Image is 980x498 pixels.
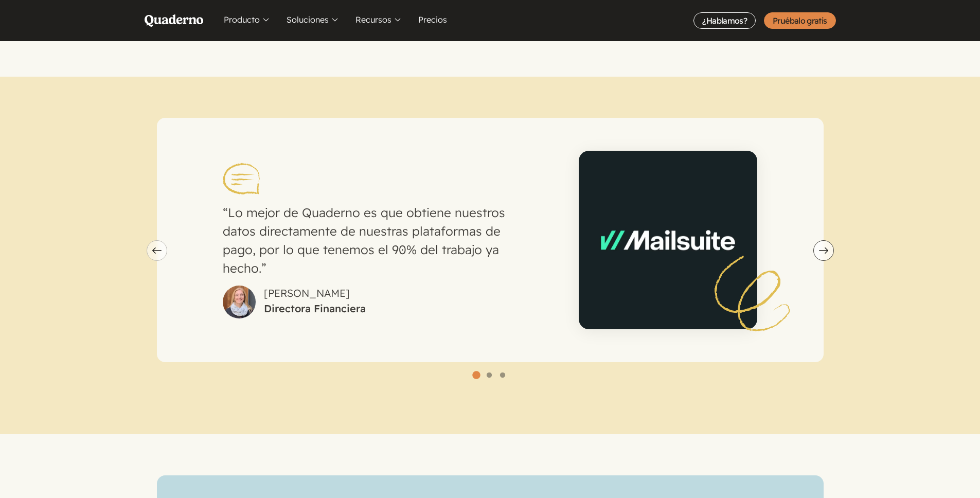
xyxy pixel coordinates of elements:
cite: Directora Financiera [264,301,366,316]
p: Lo mejor de Quaderno es que obtiene nuestros datos directamente de nuestras plataformas de pago, ... [223,203,534,277]
img: Mailsuite logo [579,151,757,329]
img: Photo of Agus García [223,286,256,318]
div: slide 1 [157,118,824,362]
div: carousel [157,118,824,362]
div: [PERSON_NAME] [264,286,366,318]
a: Pruébalo gratis [764,12,835,29]
a: ¿Hablamos? [693,12,756,29]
